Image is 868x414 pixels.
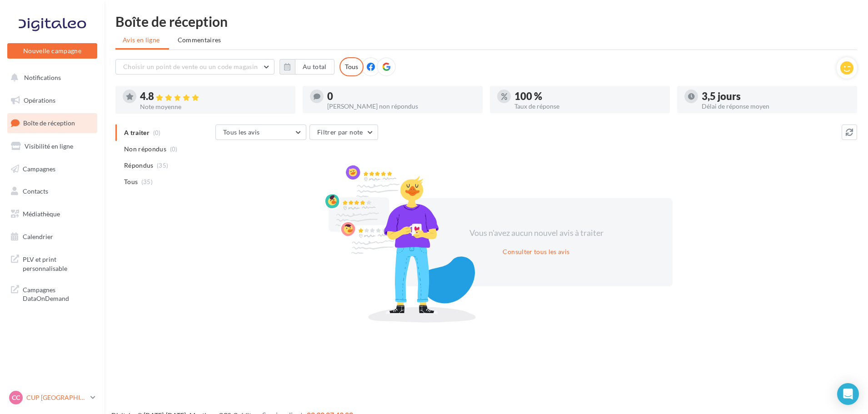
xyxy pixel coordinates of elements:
[702,103,850,110] div: Délai de réponse moyen
[7,43,97,59] button: Nouvelle campagne
[124,145,166,154] span: Non répondus
[141,178,153,185] span: (35)
[499,246,573,257] button: Consulter tous les avis
[5,160,99,179] a: Campagnes
[12,393,20,402] span: CC
[279,59,334,75] button: Au total
[24,74,61,81] span: Notifications
[458,227,614,239] div: Vous n'avez aucun nouvel avis à traiter
[157,162,168,169] span: (35)
[223,128,260,136] span: Tous les avis
[5,205,99,224] a: Médiathèque
[5,91,99,110] a: Opérations
[23,210,60,218] span: Médiathèque
[702,91,850,101] div: 3,5 jours
[309,125,378,140] button: Filtrer par note
[140,91,288,102] div: 4.8
[215,125,306,140] button: Tous les avis
[23,187,48,195] span: Contacts
[124,161,154,170] span: Répondus
[327,103,475,110] div: [PERSON_NAME] non répondus
[5,113,99,133] a: Boîte de réception
[25,142,73,150] span: Visibilité en ligne
[5,249,99,276] a: PLV et print personnalisable
[295,59,334,75] button: Au total
[837,383,859,405] div: Open Intercom Messenger
[5,227,99,246] a: Calendrier
[514,91,663,101] div: 100 %
[124,177,138,186] span: Tous
[23,165,55,172] span: Campagnes
[115,15,857,28] div: Boîte de réception
[5,182,99,201] a: Contacts
[170,145,178,153] span: (0)
[5,68,95,87] button: Notifications
[178,36,221,44] span: Commentaires
[24,96,55,104] span: Opérations
[23,284,94,303] span: Campagnes DataOnDemand
[327,91,475,101] div: 0
[23,253,94,273] span: PLV et print personnalisable
[115,59,274,75] button: Choisir un point de vente ou un code magasin
[339,57,364,76] div: Tous
[23,119,75,127] span: Boîte de réception
[123,63,258,70] span: Choisir un point de vente ou un code magasin
[26,393,87,402] p: CUP [GEOGRAPHIC_DATA]
[514,103,663,110] div: Taux de réponse
[5,137,99,156] a: Visibilité en ligne
[23,233,53,240] span: Calendrier
[7,389,97,406] a: CC CUP [GEOGRAPHIC_DATA]
[140,104,288,110] div: Note moyenne
[5,280,99,307] a: Campagnes DataOnDemand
